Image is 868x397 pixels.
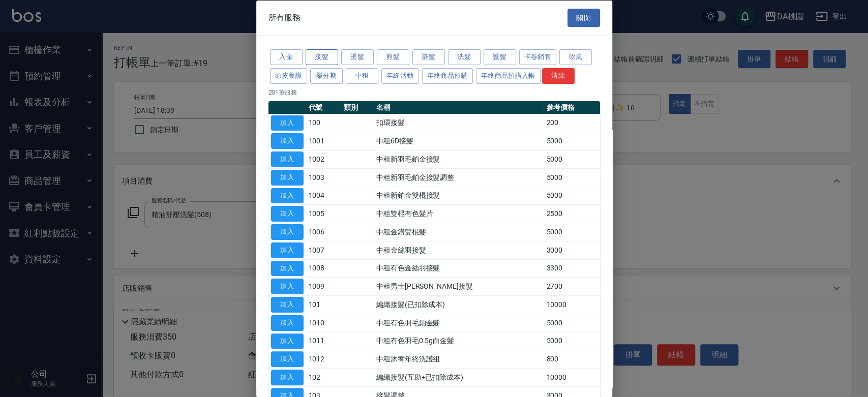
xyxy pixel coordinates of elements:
[271,224,304,240] button: 加入
[306,223,342,241] td: 1006
[374,101,544,114] th: 名稱
[374,332,544,350] td: 中租有色羽毛0.5g白金髮
[271,279,304,294] button: 加入
[341,101,373,114] th: 類別
[519,49,557,65] button: 卡卷銷售
[374,241,544,259] td: 中租金絲羽接髮
[542,68,575,83] button: 清除
[374,132,544,150] td: 中租6D接髮
[306,332,342,350] td: 1011
[271,333,304,349] button: 加入
[544,132,600,150] td: 5000
[271,297,304,313] button: 加入
[544,332,600,350] td: 5000
[374,187,544,205] td: 中租新鉑金雙棍接髮
[306,314,342,332] td: 1010
[306,350,342,368] td: 1012
[306,259,342,278] td: 1008
[544,101,600,114] th: 參考價格
[306,49,338,65] button: 接髮
[306,101,342,114] th: 代號
[341,49,374,65] button: 燙髮
[374,277,544,295] td: 中租男士[PERSON_NAME]接髮
[346,68,378,83] button: 中租
[271,115,304,131] button: 加入
[544,114,600,132] td: 200
[377,49,409,65] button: 剪髮
[544,204,600,223] td: 2500
[374,223,544,241] td: 中租金鑽雙棍髮
[271,169,304,185] button: 加入
[268,87,600,97] p: 201 筆服務
[448,49,481,65] button: 洗髮
[567,8,600,27] button: 關閉
[374,259,544,278] td: 中租有色金絲羽接髮
[306,168,342,187] td: 1003
[306,132,342,150] td: 1001
[544,350,600,368] td: 800
[412,49,445,65] button: 染髮
[544,368,600,386] td: 10000
[374,350,544,368] td: 中租沐宥年終洗護組
[476,68,541,83] button: 年終商品預購入帳
[271,370,304,385] button: 加入
[374,150,544,168] td: 中租新羽毛鉑金接髮
[374,114,544,132] td: 扣環接髮
[270,49,303,65] button: 入金
[271,315,304,330] button: 加入
[270,68,308,83] button: 頭皮養護
[271,260,304,276] button: 加入
[544,150,600,168] td: 5000
[544,223,600,241] td: 5000
[374,368,544,386] td: 編織接髮(互助+已扣除成本)
[306,241,342,259] td: 1007
[271,151,304,167] button: 加入
[271,351,304,367] button: 加入
[381,68,419,83] button: 年終活動
[374,168,544,187] td: 中租新羽毛鉑金接髮調整
[559,49,592,65] button: 吹風
[306,295,342,314] td: 101
[544,277,600,295] td: 2700
[306,204,342,223] td: 1005
[544,295,600,314] td: 10000
[271,206,304,222] button: 加入
[310,68,343,83] button: 樂分期
[374,314,544,332] td: 中租有色羽毛鉑金髮
[271,188,304,203] button: 加入
[374,204,544,223] td: 中租雙棍有色髮片
[268,12,301,22] span: 所有服務
[306,368,342,386] td: 102
[544,259,600,278] td: 3300
[544,241,600,259] td: 3000
[544,187,600,205] td: 5000
[422,68,473,83] button: 年終商品預購
[306,114,342,132] td: 100
[306,277,342,295] td: 1009
[271,242,304,258] button: 加入
[544,314,600,332] td: 5000
[484,49,516,65] button: 護髮
[271,133,304,149] button: 加入
[306,187,342,205] td: 1004
[306,150,342,168] td: 1002
[544,168,600,187] td: 5000
[374,295,544,314] td: 編織接髮(已扣除成本)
